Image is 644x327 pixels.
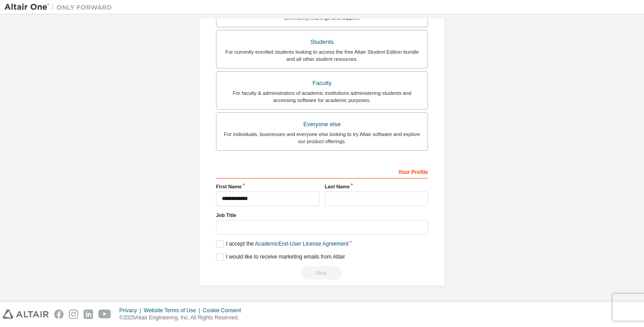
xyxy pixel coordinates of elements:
[69,310,78,319] img: instagram.svg
[203,307,246,314] div: Cookie Consent
[119,307,144,314] div: Privacy
[84,310,93,319] img: linkedin.svg
[119,314,246,322] p: © 2025 Altair Engineering, Inc. All Rights Reserved.
[144,307,203,314] div: Website Terms of Use
[222,89,422,104] div: For faculty & administrators of academic institutions administering students and accessing softwa...
[216,212,428,219] label: Job Title
[222,118,422,131] div: Everyone else
[216,240,348,248] label: I accept the
[216,183,319,190] label: First Name
[4,3,116,12] img: Altair One
[3,310,49,319] img: altair_logo.svg
[216,164,428,178] div: Your Profile
[54,310,64,319] img: facebook.svg
[255,241,348,247] a: Academic End-User License Agreement
[325,183,428,190] label: Last Name
[222,77,422,89] div: Faculty
[216,266,428,280] div: Read and acccept EULA to continue
[222,48,422,63] div: For currently enrolled students looking to access the free Altair Student Edition bundle and all ...
[216,253,345,261] label: I would like to receive marketing emails from Altair
[222,131,422,145] div: For individuals, businesses and everyone else looking to try Altair software and explore our prod...
[98,310,111,319] img: youtube.svg
[222,36,422,48] div: Students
